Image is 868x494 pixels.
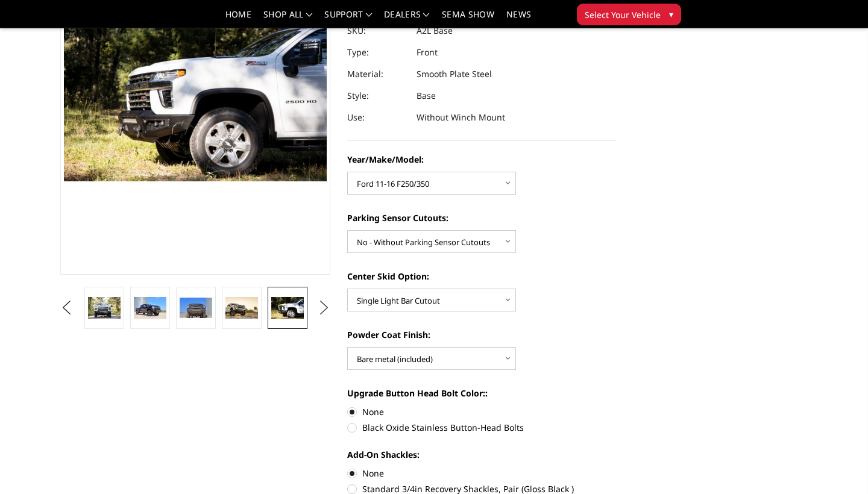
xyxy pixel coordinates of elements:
label: Center Skid Option: [347,270,617,283]
label: Powder Coat Finish: [347,328,617,341]
dt: Type: [347,42,407,63]
button: Previous [57,299,75,317]
dd: Base [417,85,436,107]
button: Select Your Vehicle [577,4,681,25]
dt: Material: [347,63,407,85]
label: Year/Make/Model: [347,153,617,166]
a: News [506,10,531,28]
dd: Without Winch Mount [417,107,505,128]
a: Home [225,10,251,28]
label: Add-On Shackles: [347,448,617,461]
img: 2020 GMC HD -Available in single light bar configuration only [180,298,212,318]
a: shop all [263,10,312,28]
dd: Smooth Plate Steel [417,63,492,85]
label: Upgrade Button Head Bolt Color:: [347,387,617,399]
a: Dealers [384,10,430,28]
img: 2020 Chevrolet HD - Compatible with block heater connection [271,297,304,319]
dd: A2L Base [417,20,453,42]
label: None [347,405,617,418]
span: ▾ [669,8,673,20]
img: 2019 GMC 1500 [225,297,258,319]
a: Support [324,10,372,28]
label: Black Oxide Stainless Button-Head Bolts [347,421,617,434]
img: 2020 Chevrolet HD - Available in single light bar configuration only [88,297,121,319]
label: Parking Sensor Cutouts: [347,211,617,224]
img: 2020 GMC HD - Available in single light bar configuration only [134,297,166,319]
span: Select Your Vehicle [585,8,661,21]
dt: Style: [347,85,407,107]
button: Next [315,299,333,317]
dd: Front [417,42,438,63]
label: None [347,467,617,480]
dt: Use: [347,107,407,128]
dt: SKU: [347,20,407,42]
a: SEMA Show [442,10,494,28]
